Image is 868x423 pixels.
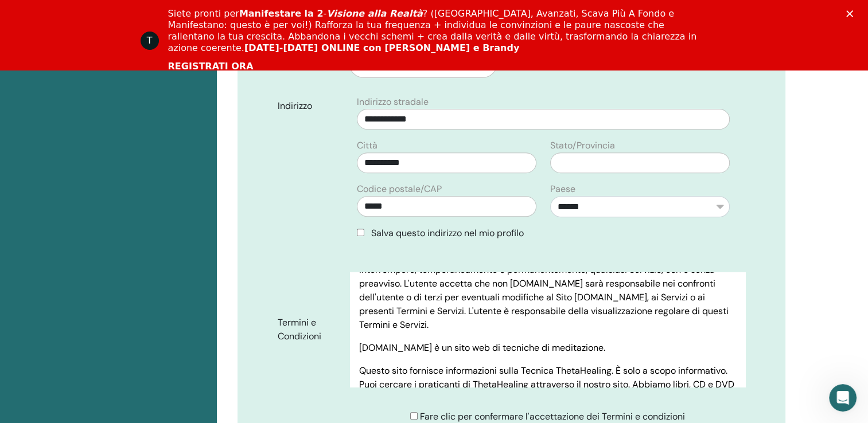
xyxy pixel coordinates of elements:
[244,42,519,53] b: [DATE]-[DATE] ONLINE con [PERSON_NAME] e Brandy
[359,364,736,405] p: Questo sito fornisce informazioni sulla Tecnica ThetaHealing. È solo a scopo informativo. Puoi ce...
[357,139,377,152] label: Città
[550,139,615,152] label: Stato/Provincia
[359,341,736,355] p: [DOMAIN_NAME] è un sito web di tecniche di meditazione.
[371,227,524,239] span: Salva questo indirizzo nel mio profilo
[359,222,736,332] p: [DOMAIN_NAME] si riserva il diritto di modificare i termini e i servizi di volta in volta, senza ...
[420,410,685,422] span: Fare clic per confermare l'accettazione dei Termini e condizioni
[326,8,422,19] i: Visione alla Realtà
[846,10,858,17] div: Chiudi
[168,8,710,54] div: Siete pronti per - ? ([GEOGRAPHIC_DATA], Avanzati, Scava Più A Fondo e Manifestano: questo è per ...
[168,61,254,73] a: REGISTRATI ORA
[357,182,442,196] label: Codice postale/CAP
[141,32,159,50] div: Immagine del profilo per ThetaHealing
[357,95,429,109] label: Indirizzo stradale
[269,312,350,347] label: Termini e Condizioni
[829,384,857,412] iframe: Intercom live chat
[239,8,324,19] b: Manifestare la 2
[550,182,575,196] label: Paese
[269,95,350,117] label: Indirizzo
